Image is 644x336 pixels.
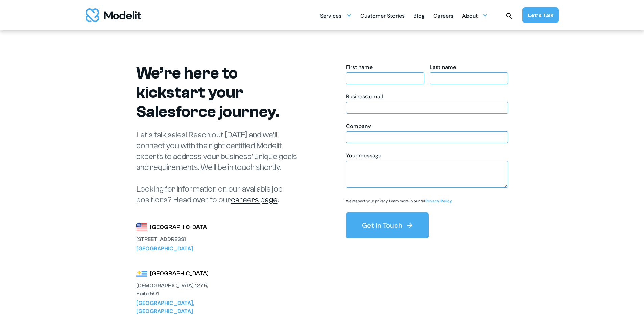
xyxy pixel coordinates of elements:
[136,282,211,298] div: [DEMOGRAPHIC_DATA] 1275, Suite 501
[346,122,508,130] div: Company
[462,9,488,22] div: About
[136,299,211,315] div: [GEOGRAPHIC_DATA], [GEOGRAPHIC_DATA]
[320,10,341,23] div: Services
[346,199,453,204] p: We respect your privacy. Learn more in our full
[136,245,211,253] div: [GEOGRAPHIC_DATA]
[433,10,453,23] div: Careers
[136,130,305,205] p: Let’s talk sales! Reach out [DATE] and we’ll connect you with the right certified Modelit experts...
[346,212,429,238] button: Get In Touch
[360,9,405,22] a: Customer Stories
[150,223,209,232] div: [GEOGRAPHIC_DATA]
[320,9,352,22] div: Services
[425,199,453,203] a: Privacy Policy.
[528,12,553,19] div: Let’s Talk
[136,235,211,243] div: [STREET_ADDRESS]
[86,8,141,22] a: home
[522,7,559,23] a: Let’s Talk
[362,221,402,230] div: Get In Touch
[413,10,425,23] div: Blog
[433,9,453,22] a: Careers
[462,10,478,23] div: About
[430,64,508,71] div: Last name
[406,221,414,229] img: arrow right
[86,8,141,22] img: modelit logo
[413,9,425,22] a: Blog
[346,93,508,100] div: Business email
[346,152,508,159] div: Your message
[150,269,209,278] div: [GEOGRAPHIC_DATA]
[231,195,278,204] a: careers page
[346,64,424,71] div: First name
[360,10,405,23] div: Customer Stories
[136,64,305,121] h1: We’re here to kickstart your Salesforce journey.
